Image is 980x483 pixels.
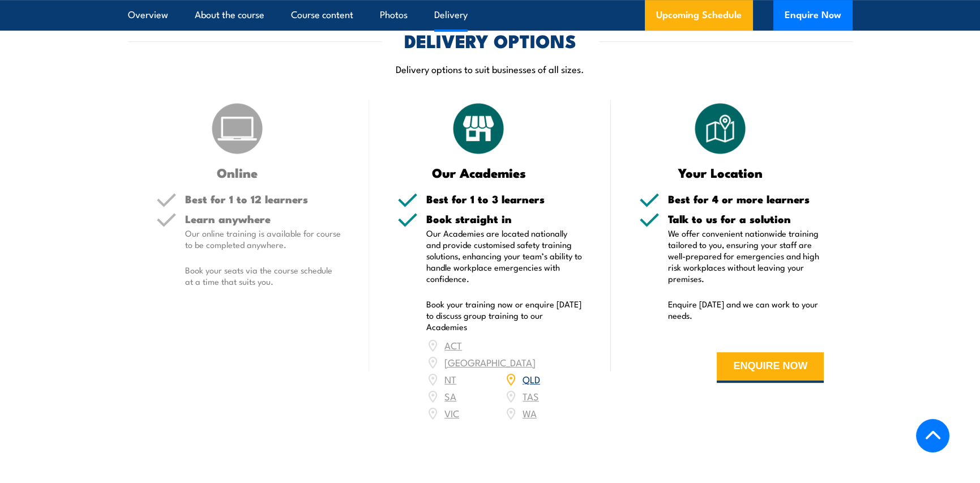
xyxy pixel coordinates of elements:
h5: Best for 1 to 12 learners [185,194,341,204]
p: Enquire [DATE] and we can work to your needs. [668,298,824,321]
p: Our online training is available for course to be completed anywhere. [185,228,341,250]
h3: Our Academies [397,166,560,179]
h5: Book straight in [426,213,583,224]
a: QLD [523,372,540,386]
p: Book your training now or enquire [DATE] to discuss group training to our Academies [426,298,583,332]
p: Book your seats via the course schedule at a time that suits you. [185,264,341,287]
h2: DELIVERY OPTIONS [404,32,576,48]
p: We offer convenient nationwide training tailored to you, ensuring your staff are well-prepared fo... [668,228,824,284]
h5: Learn anywhere [185,213,341,224]
h3: Your Location [639,166,802,179]
h5: Talk to us for a solution [668,213,824,224]
p: Delivery options to suit businesses of all sizes. [128,62,853,75]
button: ENQUIRE NOW [717,352,824,383]
h5: Best for 4 or more learners [668,194,824,204]
h3: Online [156,166,319,179]
h5: Best for 1 to 3 learners [426,194,583,204]
p: Our Academies are located nationally and provide customised safety training solutions, enhancing ... [426,228,583,284]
